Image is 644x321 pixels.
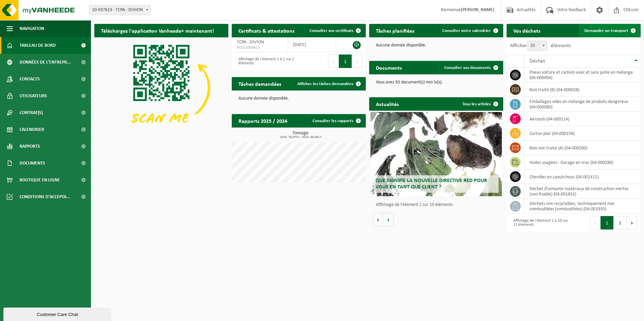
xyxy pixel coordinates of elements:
a: Que signifie la nouvelle directive RED pour vous en tant que client ? [371,112,502,196]
td: carton plat (04-000158) [524,126,641,141]
span: Conditions d'accepta... [20,188,70,205]
p: Vous avez 65 document(s) non lu(s). [376,80,496,85]
span: Que signifie la nouvelle directive RED pour vous en tant que client ? [376,178,487,190]
h2: Tâches planifiées [369,24,421,37]
img: Download de VHEPlus App [94,37,228,138]
div: Affichage de l'élément 1 à 10 sur 11 éléments [510,215,570,230]
button: 2 [614,216,627,229]
div: Affichage de l'élément 1 à 1 sur 1 éléments [235,54,295,69]
strong: [PERSON_NAME] [461,7,494,12]
button: 1 [601,216,614,229]
span: Contrat(s) [20,104,43,121]
span: RED25004815 [237,45,283,50]
span: TCPA - DIVION [237,40,264,45]
button: Volgende [383,213,394,226]
button: Next [352,55,362,68]
p: Affichage de l'élément 1 sur 10 éléments [376,203,500,207]
span: Consulter vos certificats [310,29,353,33]
td: bois traité (B) (04-000028) [524,82,641,97]
h2: Actualités [369,97,406,110]
h2: Tâches demandées [232,77,288,90]
a: Demander un transport [579,24,640,37]
h2: Certificats & attestations [232,24,301,37]
a: Afficher les tâches demandées [292,77,365,91]
p: Aucune donnée disponible. [238,96,359,101]
span: Consulter vos documents [444,66,491,70]
span: 10 [527,41,547,51]
span: Boutique en ligne [20,172,60,188]
span: 10-937623 - TCPA - DIVION [89,5,151,15]
td: [DATE] [288,37,336,52]
td: emballages vides en mélange de produits dangereux (04-000080) [524,97,641,112]
span: Rapports [20,138,40,155]
a: Consulter votre calendrier [437,24,503,37]
td: déchet d'amiante matériaux de construction inertes (non friable) (04-001852) [524,184,641,199]
iframe: chat widget [3,306,112,321]
button: Previous [328,55,339,68]
button: Vorige [373,213,383,226]
span: Données de l'entrepr... [20,54,71,71]
span: 10-937623 - TCPA - DIVION [89,5,151,15]
span: Déchet [529,59,545,64]
h2: Documents [369,61,409,74]
a: Tous les articles [457,97,503,111]
td: aérosols (04-000114) [524,112,641,126]
p: Aucune donnée disponible. [376,43,496,48]
h2: Téléchargez l'application Vanheede+ maintenant! [94,24,221,37]
td: chenilles en caoutchouc (04-001411) [524,170,641,184]
td: déchets non recyclables, techniquement non combustibles (combustibles) (04-001933) [524,199,641,214]
span: Documents [20,155,45,172]
span: 2024: 78,970 t - 2025: 46,591 t [235,136,366,139]
td: huiles usagées - Garage en vrac (04-000286) [524,155,641,170]
span: Contacts [20,71,40,87]
span: Demander un transport [584,29,628,33]
span: Navigation [20,20,44,37]
button: Next [627,216,637,229]
span: Calendrier [20,121,44,138]
td: pneus voiture et camion avec et sans jante en mélange (04-000004) [524,68,641,82]
button: Previous [590,216,601,229]
a: Consulter vos certificats [304,24,365,37]
span: Consulter votre calendrier [442,29,491,33]
a: Consulter vos documents [439,61,503,74]
td: bois non traité (A) (04-000200) [524,141,641,155]
span: Afficher les tâches demandées [297,82,353,86]
h3: Tonnage [235,131,366,139]
button: 1 [339,55,352,68]
span: 10 [527,41,547,50]
h2: Vos déchets [507,24,547,37]
span: Utilisateurs [20,87,47,104]
span: Tableau de bord [20,37,56,54]
a: Consulter les rapports [307,114,365,128]
label: Afficher éléments [510,43,571,48]
h2: Rapports 2025 / 2024 [232,114,294,127]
